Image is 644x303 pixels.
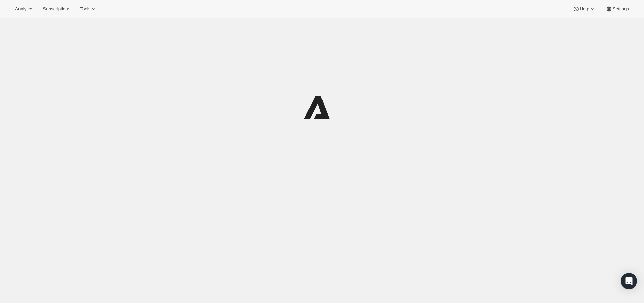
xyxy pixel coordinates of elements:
button: Help [569,4,600,14]
span: Help [580,6,589,12]
span: Tools [80,6,90,12]
button: Settings [602,4,633,14]
button: Analytics [11,4,37,14]
span: Subscriptions [43,6,70,12]
span: Analytics [15,6,33,12]
button: Tools [76,4,101,14]
span: Settings [613,6,629,12]
button: Subscriptions [39,4,74,14]
div: Open Intercom Messenger [621,273,637,289]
